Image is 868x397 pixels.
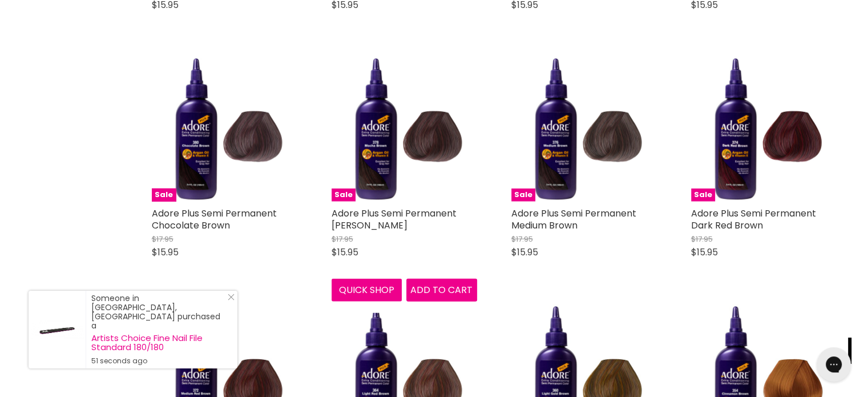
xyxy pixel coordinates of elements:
span: $17.95 [691,234,713,244]
a: Adore Plus Semi Permanent Chocolate BrownSale [152,56,297,202]
img: Adore Plus Semi Permanent Mocha Brown [332,56,477,202]
button: Quick shop [332,279,402,302]
span: $15.95 [511,246,538,259]
span: Sale [332,189,356,202]
a: Close Notification [223,294,235,305]
a: Visit product page [29,291,86,368]
button: Add to cart [406,279,477,302]
div: Someone in [GEOGRAPHIC_DATA], [GEOGRAPHIC_DATA] purchased a [91,294,226,366]
a: Adore Plus Semi Permanent Medium Brown [511,207,636,232]
small: 51 seconds ago [91,356,226,366]
span: $17.95 [332,234,353,244]
a: Adore Plus Semi Permanent Mocha BrownSale [332,56,477,202]
a: Adore Plus Semi Permanent Dark Red Brown [691,207,816,232]
img: Adore Plus Semi Permanent Medium Brown [511,56,657,202]
span: $15.95 [152,246,179,259]
img: Adore Plus Semi Permanent Dark Red Brown [691,56,837,202]
svg: Close Icon [228,294,235,300]
span: $15.95 [332,246,358,259]
span: $15.95 [691,246,718,259]
span: Sale [691,189,715,202]
img: Adore Plus Semi Permanent Chocolate Brown [152,56,297,202]
a: Adore Plus Semi Permanent Chocolate Brown [152,207,277,232]
iframe: Gorgias live chat messenger [811,343,857,386]
span: Add to cart [410,283,473,296]
span: $17.95 [152,234,173,244]
a: Adore Plus Semi Permanent Dark Red BrownSale [691,56,837,202]
a: Adore Plus Semi Permanent [PERSON_NAME] [332,207,457,232]
span: $17.95 [511,234,533,244]
span: Sale [511,189,535,202]
span: Sale [152,189,176,202]
a: Artists Choice Fine Nail File Standard 180/180 [91,334,226,352]
a: Adore Plus Semi Permanent Medium BrownSale [511,56,657,202]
